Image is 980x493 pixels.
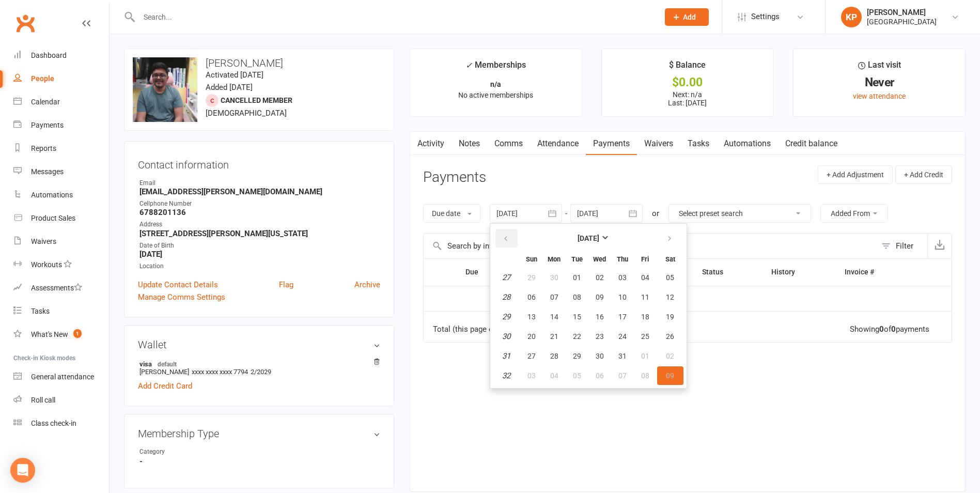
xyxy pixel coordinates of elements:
[138,291,225,303] a: Manage Comms Settings
[521,347,542,365] button: 27
[139,178,380,188] div: Email
[641,293,649,301] span: 11
[530,132,586,156] a: Attendance
[12,10,38,36] a: Clubworx
[13,412,109,435] a: Class kiosk mode
[521,327,542,346] button: 20
[618,273,627,282] span: 03
[138,380,192,392] a: Add Credit Card
[31,396,55,404] div: Roll call
[527,313,536,321] span: 13
[73,329,82,338] span: 1
[634,268,656,287] button: 04
[543,288,565,306] button: 07
[669,58,706,77] div: $ Balance
[13,300,109,323] a: Tasks
[31,419,76,427] div: Class check-in
[596,273,604,282] span: 02
[596,332,604,341] span: 23
[566,288,588,306] button: 08
[657,288,683,306] button: 12
[13,160,109,183] a: Messages
[456,259,511,285] th: Due
[423,170,486,186] h3: Payments
[657,327,683,346] button: 26
[502,273,510,282] em: 27
[634,307,656,326] button: 18
[573,332,581,341] span: 22
[452,132,487,156] a: Notes
[13,230,109,253] a: Waivers
[543,347,565,365] button: 28
[13,67,109,90] a: People
[465,58,526,78] div: Memberships
[612,268,633,287] button: 03
[566,366,588,385] button: 05
[13,44,109,67] a: Dashboard
[803,77,956,88] div: Never
[13,365,109,389] a: General attendance kiosk mode
[139,229,380,238] strong: [STREET_ADDRESS][PERSON_NAME][US_STATE]
[818,165,893,184] button: + Add Adjustment
[31,237,56,245] div: Waivers
[778,132,845,156] a: Credit balance
[611,90,764,107] p: Next: n/a Last: [DATE]
[550,313,558,321] span: 14
[543,366,565,385] button: 04
[717,132,778,156] a: Automations
[31,330,68,338] div: What's New
[596,313,604,321] span: 16
[618,313,627,321] span: 17
[527,352,536,360] span: 27
[573,273,581,282] span: 01
[527,293,536,301] span: 06
[527,273,536,282] span: 29
[139,187,380,196] strong: [EMAIL_ADDRESS][PERSON_NAME][DOMAIN_NAME]
[139,261,380,271] div: Location
[596,352,604,360] span: 30
[550,352,558,360] span: 28
[589,366,611,385] button: 06
[31,167,64,176] div: Messages
[13,90,109,114] a: Calendar
[657,307,683,326] button: 19
[641,372,649,380] span: 08
[612,347,633,365] button: 31
[31,144,56,152] div: Reports
[527,332,536,341] span: 20
[13,114,109,137] a: Payments
[13,276,109,300] a: Assessments
[879,325,884,334] strong: 0
[136,10,651,24] input: Search...
[566,327,588,346] button: 22
[133,57,385,69] h3: [PERSON_NAME]
[573,293,581,301] span: 08
[566,268,588,287] button: 01
[138,279,218,291] a: Update Contact Details
[657,268,683,287] button: 05
[835,259,919,285] th: Invoice #
[853,92,906,100] a: view attendance
[762,259,836,285] th: History
[521,307,542,326] button: 13
[850,325,929,334] div: Showing of payments
[867,8,937,17] div: [PERSON_NAME]
[31,307,50,315] div: Tasks
[666,273,674,282] span: 05
[13,207,109,230] a: Product Sales
[206,70,263,80] time: Activated [DATE]
[612,366,633,385] button: 07
[566,347,588,365] button: 29
[410,132,452,156] a: Activity
[666,352,674,360] span: 02
[13,389,109,412] a: Roll call
[550,273,558,282] span: 30
[31,284,82,292] div: Assessments
[139,250,380,259] strong: [DATE]
[251,368,271,376] span: 2/2029
[634,366,656,385] button: 08
[31,98,60,106] div: Calendar
[465,60,472,70] i: ✓
[657,366,683,385] button: 09
[573,313,581,321] span: 15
